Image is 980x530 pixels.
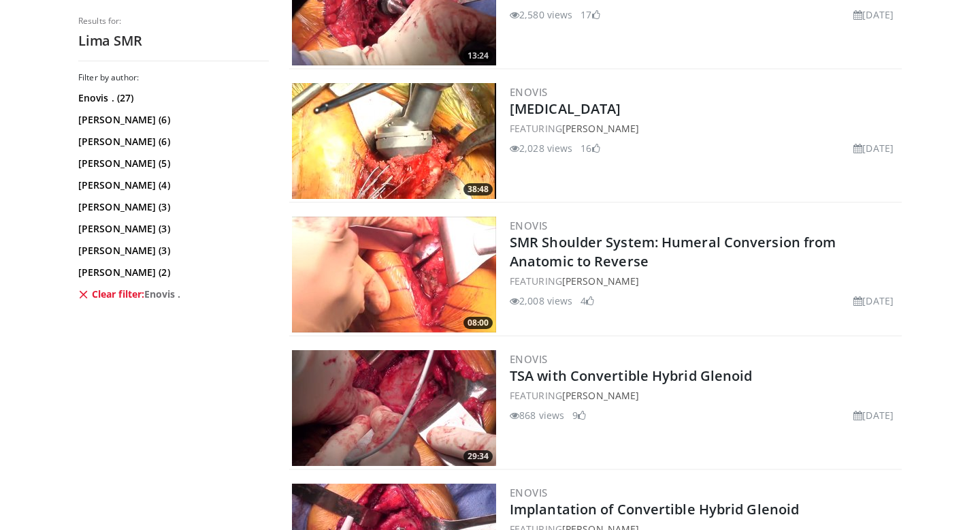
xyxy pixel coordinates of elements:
[510,388,899,403] div: FEATURING
[562,389,639,402] a: [PERSON_NAME]
[853,7,894,22] li: [DATE]
[562,275,639,287] a: [PERSON_NAME]
[853,294,894,308] li: [DATE]
[78,113,265,127] a: [PERSON_NAME] (6)
[292,83,496,199] a: 38:48
[78,32,269,50] h2: Lima SMR
[510,408,564,422] li: 868 views
[78,72,269,83] h3: Filter by author:
[853,408,894,422] li: [DATE]
[463,50,493,62] span: 13:24
[144,287,181,301] span: Enovis .
[78,244,265,258] a: [PERSON_NAME] (3)
[510,141,572,155] li: 2,028 views
[572,408,586,422] li: 9
[463,317,493,329] span: 08:00
[581,7,600,22] li: 17
[510,294,572,308] li: 2,008 views
[581,294,594,308] li: 4
[510,274,899,288] div: FEATURING
[78,135,265,149] a: [PERSON_NAME] (6)
[78,91,265,105] a: Enovis . (27)
[78,157,265,170] a: [PERSON_NAME] (5)
[510,219,547,232] a: Enovis
[78,200,265,214] a: [PERSON_NAME] (3)
[510,121,899,136] div: FEATURING
[78,16,269,27] p: Results for:
[510,367,753,385] a: TSA with Convertible Hybrid Glenoid
[463,450,493,463] span: 29:34
[292,217,496,332] a: 08:00
[292,350,496,466] a: 29:34
[292,350,496,466] img: 9ed3b7a8-9532-4d07-911b-c29ee942d483.300x170_q85_crop-smart_upscale.jpg
[292,83,496,199] img: 0d1f48d2-5b7f-4483-9a21-ac617e6d327c.300x170_q85_crop-smart_upscale.jpg
[463,183,493,196] span: 38:48
[510,486,547,499] a: Enovis
[78,266,265,279] a: [PERSON_NAME] (2)
[510,99,621,118] a: [MEDICAL_DATA]
[510,85,547,99] a: Enovis
[78,222,265,236] a: [PERSON_NAME] (3)
[581,141,600,155] li: 16
[510,352,547,366] a: Enovis
[292,217,496,332] img: cf9ef174-b69d-401d-a386-b93a1c92e4fb.300x170_q85_crop-smart_upscale.jpg
[510,233,836,270] a: SMR Shoulder System: Humeral Conversion from Anatomic to Reverse
[562,122,639,135] a: [PERSON_NAME]
[78,287,265,301] a: Clear filter:Enovis .
[510,500,799,518] a: Implantation of Convertible Hybrid Glenoid
[78,178,265,192] a: [PERSON_NAME] (4)
[510,7,572,22] li: 2,580 views
[853,141,894,155] li: [DATE]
